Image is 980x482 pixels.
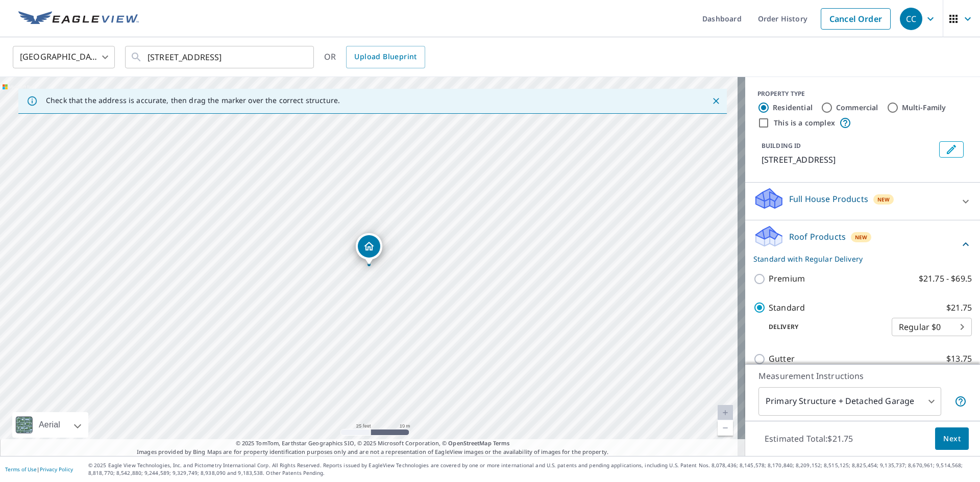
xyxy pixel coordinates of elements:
label: Residential [773,103,813,113]
span: Next [943,433,961,445]
div: PROPERTY TYPE [757,89,968,98]
img: EV Logo [18,11,139,27]
p: Full House Products [789,193,868,205]
p: Check that the address is accurate, then drag the marker over the correct structure. [46,96,340,105]
p: | [5,466,73,472]
p: Measurement Instructions [758,370,967,382]
p: Delivery [753,322,892,332]
a: OpenStreetMap [448,439,491,447]
div: Aerial [12,412,88,438]
a: Terms of Use [5,466,37,473]
p: Standard [769,301,805,314]
span: New [855,233,868,241]
p: Gutter [769,352,795,365]
div: OR [324,46,425,68]
div: Aerial [36,412,63,438]
div: CC [900,8,922,30]
p: BUILDING ID [762,141,801,150]
span: Your report will include the primary structure and a detached garage if one exists. [954,395,967,408]
a: Cancel Order [821,8,891,30]
a: Current Level 20, Zoom Out [718,420,733,436]
span: © 2025 TomTom, Earthstar Geographics SIO, © 2025 Microsoft Corporation, © [236,439,510,448]
p: $21.75 [946,301,972,314]
p: Standard with Regular Delivery [753,253,960,264]
button: Close [709,94,723,108]
p: Roof Products [789,231,846,243]
a: Privacy Policy [40,466,73,473]
p: © 2025 Eagle View Technologies, Inc. and Pictometry International Corp. All Rights Reserved. Repo... [88,462,975,477]
p: Estimated Total: $21.75 [756,427,861,450]
button: Edit building 1 [939,141,964,158]
p: [STREET_ADDRESS] [762,154,935,166]
div: Primary Structure + Detached Garage [758,387,941,416]
a: Current Level 20, Zoom In Disabled [718,405,733,420]
span: Upload Blueprint [354,50,416,63]
div: Dropped pin, building 1, Residential property, 8168 Nice Way Sarasota, FL 34238 [356,233,382,265]
a: Upload Blueprint [346,46,425,68]
input: Search by address or latitude-longitude [148,43,293,71]
label: Multi-Family [902,103,946,113]
div: Full House ProductsNew [753,187,972,216]
span: New [877,195,890,204]
div: Roof ProductsNewStandard with Regular Delivery [753,224,972,264]
div: Regular $0 [892,313,972,341]
button: Next [935,427,969,450]
p: $21.75 - $69.5 [919,272,972,285]
p: Premium [769,272,805,285]
a: Terms [493,439,510,447]
p: $13.75 [946,352,972,365]
label: This is a complex [774,118,835,128]
div: [GEOGRAPHIC_DATA] [13,43,115,71]
label: Commercial [836,103,878,113]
